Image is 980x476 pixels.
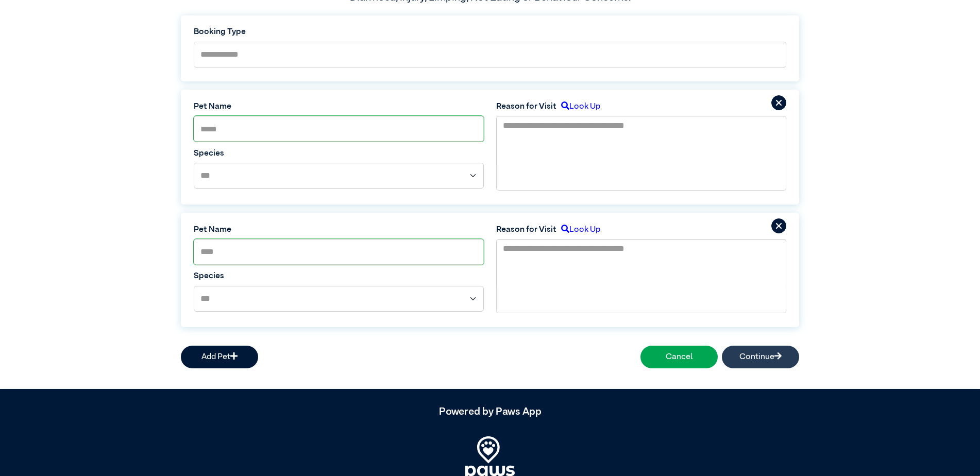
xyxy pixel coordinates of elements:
label: Booking Type [194,26,786,38]
label: Pet Name [194,100,484,113]
label: Pet Name [194,224,484,236]
button: Continue [722,346,799,368]
h5: Powered by Paws App [181,405,799,418]
label: Species [194,270,484,282]
label: Reason for Visit [496,224,556,236]
label: Look Up [556,224,600,236]
button: Cancel [640,346,718,368]
label: Reason for Visit [496,100,556,113]
label: Species [194,147,484,160]
label: Look Up [556,100,600,113]
button: Add Pet [181,346,258,368]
